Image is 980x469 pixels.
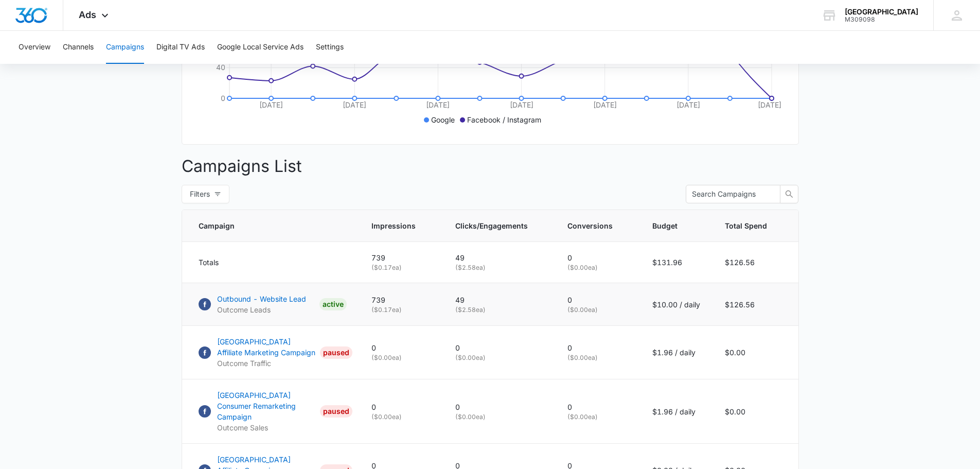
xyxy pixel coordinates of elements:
tspan: [DATE] [757,100,781,109]
p: $10.00 / daily [652,299,700,310]
p: ( $2.58 ea) [455,263,543,272]
p: Facebook / Instagram [467,114,541,125]
tspan: [DATE] [343,100,366,109]
p: [GEOGRAPHIC_DATA] Consumer Remarketing Campaign [217,390,316,422]
img: Facebook [199,405,211,418]
button: Campaigns [106,31,144,64]
p: Campaigns List [182,154,799,179]
tspan: [DATE] [676,100,700,109]
span: Budget [652,220,685,231]
tspan: [DATE] [593,100,616,109]
p: ( $0.00 ea) [567,305,628,315]
p: ( $0.00 ea) [371,412,431,422]
img: Facebook [199,298,211,310]
p: $1.96 / daily [652,406,700,417]
p: 49 [455,294,543,305]
tspan: 40 [216,63,225,72]
button: Digital TV Ads [156,31,205,64]
p: 739 [371,252,431,263]
div: PAUSED [320,405,352,418]
div: PAUSED [320,346,352,359]
td: $0.00 [712,326,798,379]
div: account name [845,8,918,16]
p: ( $2.58 ea) [455,305,543,315]
p: ( $0.00 ea) [455,353,543,362]
span: Filters [190,188,210,200]
p: Outcome Leads [217,304,306,315]
span: Conversions [567,220,613,231]
p: $131.96 [652,257,700,268]
p: ( $0.17 ea) [371,305,431,315]
p: 0 [371,342,431,353]
p: 0 [455,402,543,412]
p: ( $0.00 ea) [371,353,431,362]
button: Settings [316,31,344,64]
button: search [780,185,798,203]
p: ( $0.17 ea) [371,263,431,272]
p: ( $0.00 ea) [567,412,628,422]
tspan: [DATE] [509,100,533,109]
p: Outcome Sales [217,422,316,433]
span: Total Spend [725,220,767,231]
span: search [780,190,798,198]
p: 49 [455,252,543,263]
p: ( $0.00 ea) [567,353,628,362]
tspan: [DATE] [259,100,283,109]
p: 739 [371,294,431,305]
div: account id [845,16,918,23]
div: ACTIVE [319,298,347,310]
a: Facebook[GEOGRAPHIC_DATA] Affiliate Marketing CampaignOutcome TrafficPAUSED [199,336,347,369]
button: Filters [182,185,229,203]
div: Totals [199,257,347,268]
tspan: [DATE] [426,100,450,109]
button: Overview [19,31,50,64]
p: ( $0.00 ea) [455,412,543,422]
span: Campaign [199,220,332,231]
p: 0 [567,294,628,305]
p: ( $0.00 ea) [567,263,628,272]
p: Google [431,114,455,125]
p: 0 [567,252,628,263]
img: Facebook [199,346,211,359]
p: 0 [567,342,628,353]
p: Outcome Traffic [217,358,316,369]
p: 0 [371,402,431,412]
p: Outbound - Website Lead [217,293,306,304]
span: Impressions [371,220,416,231]
a: FacebookOutbound - Website LeadOutcome LeadsACTIVE [199,293,347,315]
span: Clicks/Engagements [455,220,528,231]
p: $1.96 / daily [652,347,700,358]
a: Facebook[GEOGRAPHIC_DATA] Consumer Remarketing CampaignOutcome SalesPAUSED [199,390,347,433]
p: 0 [455,342,543,353]
td: $126.56 [712,283,798,326]
button: Google Local Service Ads [217,31,304,64]
input: Search Campaigns [692,188,766,200]
td: $0.00 [712,379,798,444]
button: Channels [63,31,94,64]
td: $126.56 [712,242,798,283]
tspan: 0 [221,94,225,102]
p: [GEOGRAPHIC_DATA] Affiliate Marketing Campaign [217,336,316,358]
span: Ads [79,9,96,20]
p: 0 [567,402,628,412]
